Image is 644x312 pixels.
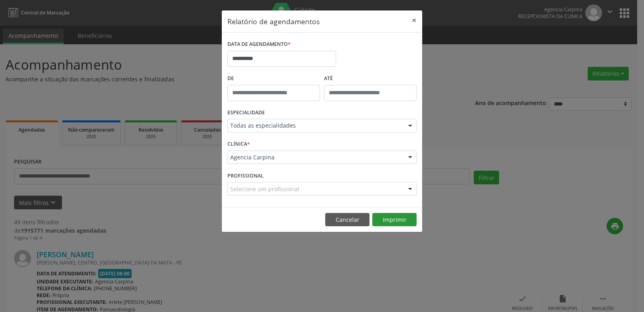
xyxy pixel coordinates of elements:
button: Imprimir [372,213,417,227]
label: ESPECIALIDADE [227,107,265,119]
span: Selecione um profissional [230,185,299,193]
button: Close [406,10,422,30]
label: CLÍNICA [227,138,250,151]
label: PROFISSIONAL [227,169,264,182]
h5: Relatório de agendamentos [227,16,320,27]
span: Todas as especialidades [230,122,400,130]
label: ATÉ [324,72,417,85]
span: Agencia Carpina [230,153,400,161]
label: De [227,72,320,85]
label: DATA DE AGENDAMENTO [227,38,291,51]
button: Cancelar [325,213,369,227]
